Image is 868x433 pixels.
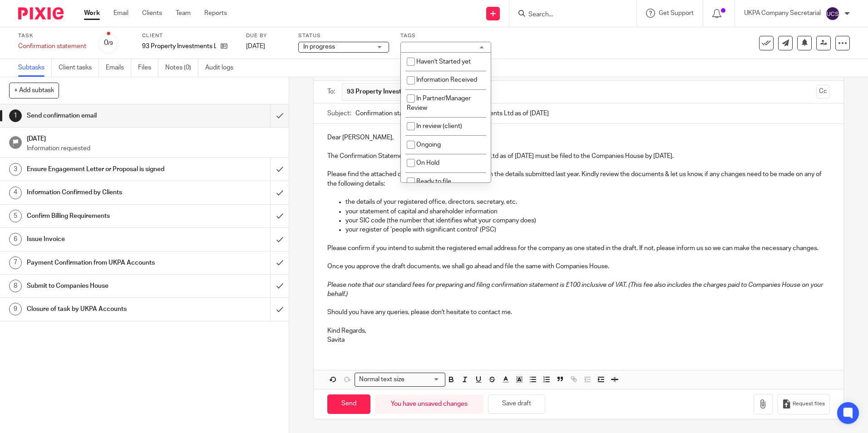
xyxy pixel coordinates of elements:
p: 93 Property Investments Ltd [142,42,216,51]
p: Please find the attached draft confirmation statement with the details submitted last year. Kindl... [327,170,829,188]
div: 0 [104,38,113,48]
div: 8 [9,280,22,292]
p: Information requested [27,144,280,153]
label: Client [142,32,235,39]
div: You have unsaved changes [375,394,483,414]
span: [DATE] [246,43,265,49]
a: Email [113,9,128,18]
h1: Confirm Billing Requirements [27,209,183,223]
button: Cc [816,85,830,98]
span: Ready to file [416,178,451,185]
span: Request files [793,400,825,408]
small: /9 [108,41,113,46]
a: Subtasks [18,59,52,77]
span: Ongoing [416,142,441,148]
p: your statement of capital and shareholder information [345,207,829,216]
div: 4 [9,187,22,199]
span: In Partner/Manager Review [407,95,471,111]
em: Please note that our standard fees for preparing and filing confirmation statement is £100 inclus... [327,282,824,297]
div: 5 [9,210,22,222]
a: Client tasks [59,59,99,77]
a: Clients [142,9,162,18]
h1: Submit to Companies House [27,279,183,293]
div: Confirmation statement [18,42,86,51]
span: In review (client) [416,123,462,129]
a: Reports [204,9,227,18]
h1: Send confirmation email [27,109,183,123]
p: The Confirmation Statement of 93 Property Investments Ltd as of [DATE] must be filed to the Compa... [327,152,829,161]
label: Due by [246,32,287,39]
h1: Closure of task by UKPA Accounts [27,302,183,316]
a: Emails [106,59,131,77]
label: Tags [400,32,491,39]
h1: Issue Invoice [27,232,183,246]
p: Should you have any queries, please don't hesitate to contact me. [327,308,829,317]
span: Normal text size [357,375,406,384]
h1: [DATE] [27,132,280,143]
label: Status [298,32,389,39]
a: Work [84,9,100,18]
input: Search [528,11,609,19]
label: To: [327,87,337,96]
div: 7 [9,256,22,269]
p: UKPA Company Secretarial [744,9,821,18]
div: Search for option [355,373,445,387]
span: Haven't Started yet [416,59,471,65]
button: Save draft [488,394,545,414]
div: 6 [9,233,22,246]
a: Team [176,9,191,18]
img: svg%3E [825,6,840,21]
span: In progress [303,44,335,50]
p: Please confirm if you intend to submit the registered email address for the company as one stated... [327,244,829,253]
div: 1 [9,109,22,122]
label: Subject: [327,109,351,118]
p: the details of your registered office, directors, secretary, etc. [345,197,829,207]
img: Pixie [18,7,64,20]
h1: Payment Confirmation from UKPA Accounts [27,256,183,270]
label: Task [18,32,86,39]
p: your register of ‘people with significant control’ (PSC) [345,225,829,234]
span: Get Support [659,10,694,16]
span: On Hold [416,160,439,166]
input: Search for option [407,375,440,384]
h1: Ensure Engagement Letter or Proposal is signed [27,162,183,176]
button: Request files [777,394,830,414]
p: Dear [PERSON_NAME], [327,133,829,142]
div: 3 [9,163,22,176]
p: Once you approve the draft documents, we shall go ahead and file the same with Companies House. [327,262,829,271]
input: Send [327,394,370,414]
p: Savita [327,335,829,344]
span: 93 Property Investments Ltd [347,87,430,96]
div: 9 [9,303,22,315]
h1: Information Confirmed by Clients [27,186,183,199]
a: Notes (0) [165,59,198,77]
p: Kind Regards, [327,326,829,335]
span: Information Received [416,77,477,83]
p: your SIC code (the number that identifies what your company does) [345,216,829,225]
a: Audit logs [205,59,240,77]
button: + Add subtask [9,83,59,98]
a: Files [138,59,158,77]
